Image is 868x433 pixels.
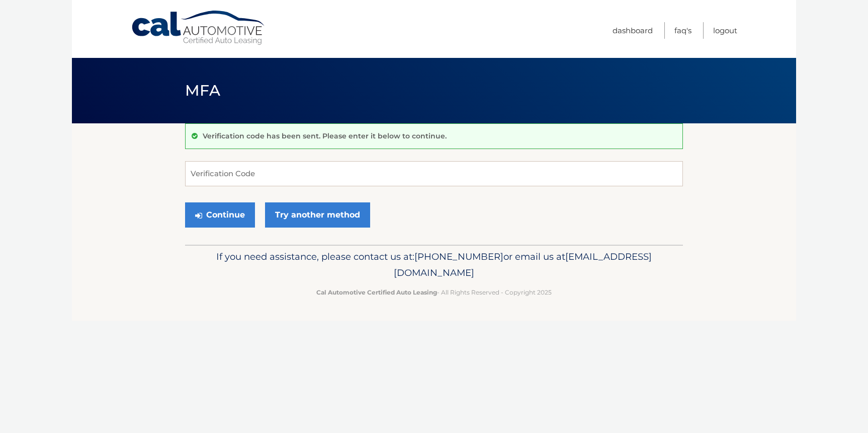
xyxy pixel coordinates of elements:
[203,131,447,140] p: Verification code has been sent. Please enter it below to continue.
[192,249,676,281] p: If you need assistance, please contact us at: or email us at
[265,202,370,228] a: Try another method
[394,251,652,278] span: [EMAIL_ADDRESS][DOMAIN_NAME]
[316,288,437,296] strong: Cal Automotive Certified Auto Leasing
[192,287,676,298] p: - All Rights Reserved - Copyright 2025
[185,81,220,100] span: MFA
[185,161,683,186] input: Verification Code
[414,251,503,262] span: [PHONE_NUMBER]
[674,22,691,39] a: FAQ's
[713,22,737,39] a: Logout
[613,22,653,39] a: Dashboard
[131,10,267,46] a: Cal Automotive
[185,202,255,228] button: Continue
